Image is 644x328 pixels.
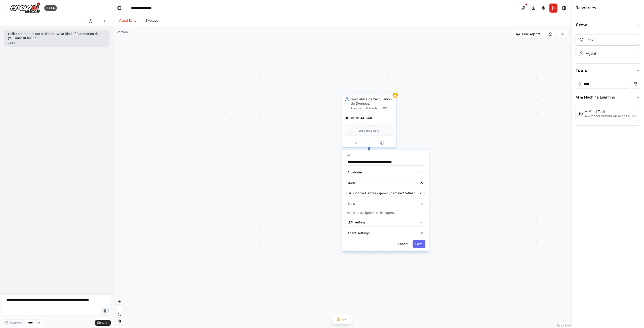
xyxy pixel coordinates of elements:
[131,6,156,11] nav: breadcrumb
[95,320,111,326] button: Send
[87,18,99,24] button: Switch to previous chat
[346,190,424,196] button: Google Gemini - gemini/gemini-2.5-flash
[8,41,105,45] div: 15:56
[346,218,425,226] button: LLM setting
[579,112,583,116] img: AIMindTool
[347,231,370,235] span: Agent settings
[350,116,372,120] span: gemini-2.5-flash
[576,5,596,11] h4: Resources
[370,140,394,146] button: Open in side panel
[333,315,352,324] button: 2
[116,5,123,12] button: Hide left sidebar
[413,240,425,248] button: Save
[116,298,123,324] div: React Flow controls
[142,16,165,26] button: Execution
[8,32,105,40] p: Hello! I'm the CrewAI assistant. What kind of automation do you want to build?
[346,154,425,157] label: Role
[116,318,123,324] button: toggle interactivity
[513,30,543,38] button: Hide Agents
[586,37,593,42] div: Task
[585,114,640,118] p: A wrapper around [AI-Minds]([URL][DOMAIN_NAME]). Useful for when you need answers to questions fr...
[576,91,640,104] button: AI & Machine Learning
[346,200,425,208] button: Tools
[101,18,109,24] button: Start a new chat
[115,16,142,26] button: Visual Editor
[351,97,393,106] div: Spécialiste de l'Acquisition de Données.
[346,168,425,176] button: Attributes
[557,324,571,327] a: React Flow attribution
[116,298,123,305] button: zoom in
[2,319,24,326] button: Improve
[116,311,123,318] button: fit view
[351,107,393,110] div: Prendre un fichier brut (PDF, image de facture), utiliser les outils d'extraction pour en extrair...
[116,305,123,311] button: zoom out
[347,181,357,185] span: Model
[585,109,640,114] div: AIMind Tool
[101,307,109,314] button: Click to speak your automation idea
[347,220,365,224] span: LLM setting
[576,18,640,32] button: Crew
[346,211,424,215] p: No tools assigned to this agent.
[353,191,415,195] span: Google Gemini - gemini/gemini-2.5-flash
[560,5,568,12] button: Hide right sidebar
[522,32,540,36] span: Hide Agents
[44,5,57,11] div: BETA
[347,170,363,174] span: Attributes
[97,321,105,325] span: Send
[117,30,130,34] div: Version 1
[9,321,22,325] span: Improve
[342,94,396,148] div: Spécialiste de l'Acquisition de Données.Prendre un fichier brut (PDF, image de facture), utiliser...
[347,202,355,206] span: Tools
[395,240,411,248] button: Cancel
[359,128,379,133] span: Drop tools here
[576,32,640,63] div: Crew
[10,2,40,14] img: Logo
[586,51,596,56] div: Agent
[342,317,344,322] span: 2
[346,229,425,237] button: Agent settings
[346,179,425,187] button: Model
[576,104,640,125] div: AI & Machine Learning
[576,64,640,78] button: Tools
[576,78,640,130] div: Tools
